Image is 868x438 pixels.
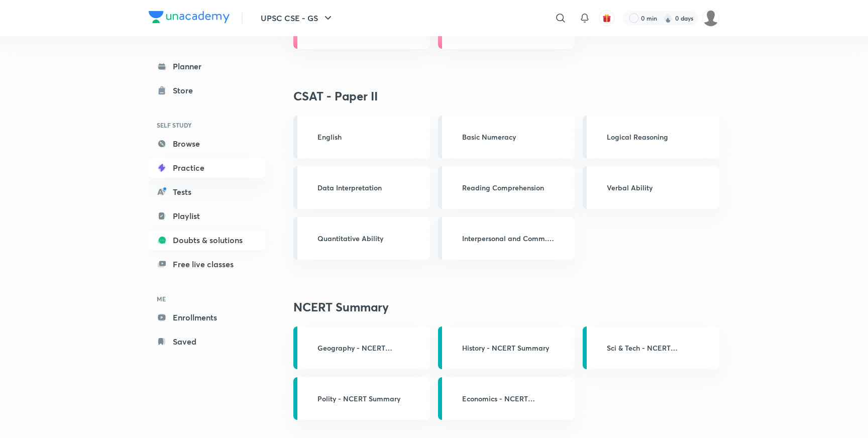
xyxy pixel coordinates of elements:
h3: NCERT Summary [293,300,719,314]
p: Basic Numeracy [462,132,559,142]
a: History - NCERT Summary [438,326,575,369]
div: Store [173,84,199,96]
img: avatar [602,14,611,23]
p: Interpersonal and Comm. Skills [462,233,559,244]
a: Practice [149,158,265,178]
button: avatar [599,10,615,26]
p: Data Interpretation [317,182,414,193]
a: Sci & Tech - NCERT Summary [583,326,719,369]
h6: SELF STUDY [149,117,265,134]
a: Logical Reasoning [583,116,719,158]
a: Enrollments [149,307,265,327]
img: Ajit [702,10,719,27]
a: Geography - NCERT Summary [293,326,430,369]
h6: ME [149,290,265,307]
a: Doubts & solutions [149,230,265,250]
p: English [317,132,414,142]
p: Reading Comprehension [462,182,559,193]
a: Basic Numeracy [438,116,575,158]
a: English [293,116,430,158]
button: UPSC CSE - GS [255,8,340,28]
a: Free live classes [149,254,265,274]
a: Polity - NCERT Summary [293,377,430,420]
a: Store [149,80,265,100]
p: Economics - NCERT Summary [462,393,559,404]
p: Sci & Tech - NCERT Summary [607,343,703,353]
a: Reading Comprehension [438,166,575,209]
a: Browse [149,134,265,154]
a: Company Logo [149,11,230,26]
img: Company Logo [149,11,230,23]
a: Tests [149,182,265,202]
a: Planner [149,56,265,76]
a: Saved [149,332,265,352]
p: Polity - NCERT Summary [317,393,414,404]
p: Quantitative Ability [317,233,414,244]
a: Playlist [149,206,265,226]
h3: CSAT - Paper II [293,89,719,103]
a: Economics - NCERT Summary [438,377,575,420]
a: Quantitative Ability [293,217,430,260]
p: Verbal Ability [607,182,703,193]
img: streak [663,13,673,23]
p: Logical Reasoning [607,132,703,142]
p: Geography - NCERT Summary [317,343,414,353]
a: Data Interpretation [293,166,430,209]
a: Verbal Ability [583,166,719,209]
a: Interpersonal and Comm. Skills [438,217,575,260]
p: History - NCERT Summary [462,343,559,353]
